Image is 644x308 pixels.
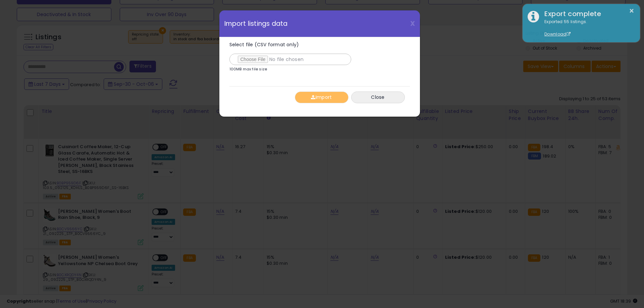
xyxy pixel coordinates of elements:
div: Exported 55 listings. [539,19,635,38]
a: Download [544,31,571,37]
div: Export complete [539,9,635,19]
button: Import [295,91,348,103]
p: 100MB max file size [229,67,267,71]
span: X [410,19,415,28]
span: Select file (CSV format only) [229,41,299,48]
button: × [629,7,634,15]
button: Close [351,91,405,103]
span: Import listings data [224,20,288,27]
